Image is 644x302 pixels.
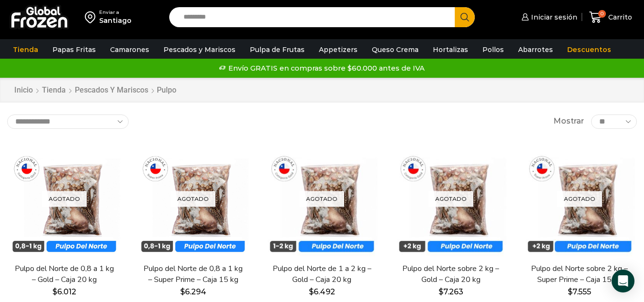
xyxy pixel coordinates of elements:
[598,10,606,18] span: 0
[587,6,634,29] a: 0 Carrito
[270,263,373,285] a: Pulpo del Norte de 1 a 2 kg – Gold – Caja 20 kg
[529,12,577,22] span: Iniciar sesión
[439,287,443,296] span: $
[439,287,463,296] bdi: 7.263
[13,263,116,285] a: Pulpo del Norte de 0,8 a 1 kg – Gold – Caja 20 kg
[528,263,631,285] a: Pulpo del Norte sobre 2 kg – Super Prime – Caja 15 kg
[399,263,502,285] a: Pulpo del Norte sobre 2 kg – Gold – Caja 20 kg
[85,9,99,25] img: address-field-icon.svg
[42,191,87,207] p: Agotado
[7,115,129,129] select: Pedido de la tienda
[74,85,149,96] a: Pescados y Mariscos
[314,41,362,59] a: Appetizers
[519,8,577,27] a: Iniciar sesión
[299,191,344,207] p: Agotado
[367,41,423,59] a: Queso Crema
[309,287,314,296] span: $
[513,41,558,59] a: Abarrotes
[180,287,185,296] span: $
[553,116,584,127] span: Mostrar
[455,7,475,27] button: Search button
[171,191,215,207] p: Agotado
[52,287,57,296] span: $
[48,41,101,59] a: Papas Fritas
[568,287,572,296] span: $
[429,191,473,207] p: Agotado
[52,287,76,296] bdi: 6.012
[557,191,602,207] p: Agotado
[99,16,132,25] div: Santiago
[99,9,132,16] div: Enviar a
[14,85,176,96] nav: Breadcrumb
[309,287,335,296] bdi: 6.492
[606,12,632,22] span: Carrito
[428,41,473,59] a: Hortalizas
[562,41,616,59] a: Descuentos
[14,85,33,96] a: Inicio
[157,85,176,94] h1: Pulpo
[568,287,591,296] bdi: 7.555
[478,41,509,59] a: Pollos
[245,41,309,59] a: Pulpa de Frutas
[180,287,206,296] bdi: 6.294
[8,41,43,59] a: Tienda
[105,41,154,59] a: Camarones
[612,270,634,292] div: Open Intercom Messenger
[142,263,245,285] a: Pulpo del Norte de 0,8 a 1 kg – Super Prime – Caja 15 kg
[41,85,66,96] a: Tienda
[159,41,240,59] a: Pescados y Mariscos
